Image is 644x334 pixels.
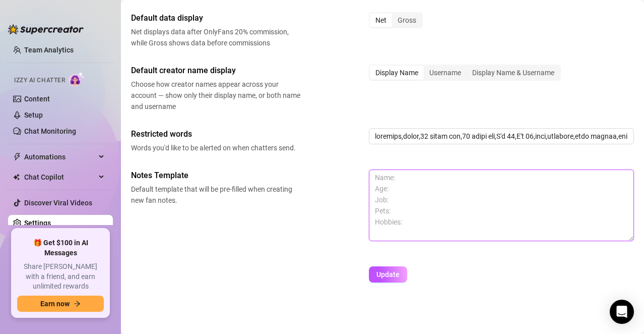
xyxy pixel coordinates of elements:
span: Izzy AI Chatter [14,76,65,85]
a: Content [24,95,50,103]
div: Username [424,66,467,80]
button: Update [369,266,407,283]
span: Update [376,270,400,279]
img: AI Chatter [69,72,85,86]
span: thunderbolt [13,153,21,161]
span: Net displays data after OnlyFans 20% commission, while Gross shows data before commissions [131,26,300,48]
span: Chat Copilot [24,169,96,185]
span: Words you'd like to be alerted on when chatters send. [131,142,300,153]
div: Net [370,13,392,27]
div: Display Name [370,66,424,80]
span: Share [PERSON_NAME] with a friend, and earn unlimited rewards [17,262,104,292]
div: Display Name & Username [467,66,560,80]
div: Gross [392,13,422,27]
span: Default template that will be pre-filled when creating new fan notes. [131,184,300,206]
span: Notes Template [131,170,300,182]
div: segmented control [369,12,423,28]
a: Setup [24,111,43,119]
span: Earn now [40,300,70,308]
span: 🎁 Get $100 in AI Messages [17,238,104,258]
div: segmented control [369,65,561,81]
span: Restricted words [131,128,300,140]
span: arrow-right [74,300,81,307]
img: Chat Copilot [13,174,20,181]
span: Automations [24,149,96,165]
a: Team Analytics [24,46,74,54]
span: Choose how creator names appear across your account — show only their display name, or both name ... [131,79,300,112]
a: Discover Viral Videos [24,199,92,207]
span: Default creator name display [131,65,300,77]
div: Open Intercom Messenger [610,300,634,324]
a: Settings [24,219,51,227]
img: logo-BBDzfeDw.svg [8,24,84,34]
a: Chat Monitoring [24,127,76,135]
button: Earn nowarrow-right [17,296,104,312]
span: Default data display [131,12,300,24]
